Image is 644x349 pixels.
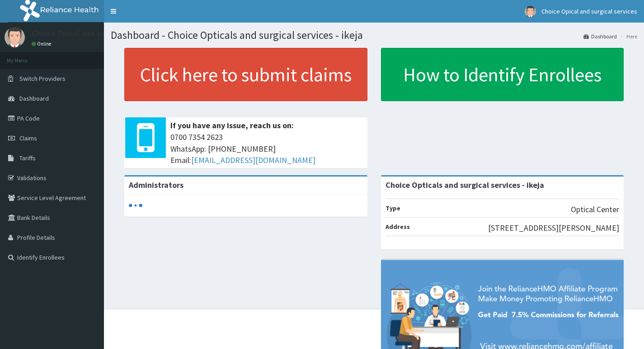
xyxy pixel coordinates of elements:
span: 0700 7354 2623 WhatsApp: [PHONE_NUMBER] Email: [170,131,363,166]
b: Administrators [129,180,183,190]
a: Click here to submit claims [124,48,367,101]
svg: audio-loading [129,199,142,212]
strong: Choice Opticals and surgical services - ikeja [385,180,544,190]
span: Dashboard [19,94,49,102]
b: Address [385,223,410,231]
img: User Image [5,27,25,47]
b: Type [385,204,400,212]
a: [EMAIL_ADDRESS][DOMAIN_NAME] [191,155,315,165]
span: Claims [19,134,37,142]
li: Here [618,33,637,40]
a: Online [32,41,53,47]
span: Tariffs [19,154,36,162]
p: [STREET_ADDRESS][PERSON_NAME] [488,222,619,234]
a: How to Identify Enrollees [381,48,624,101]
a: Dashboard [583,33,617,40]
p: Choice Opical and surgical services [32,29,154,37]
p: Optical Center [571,204,619,215]
img: User Image [525,6,536,17]
b: If you have any issue, reach us on: [170,120,294,130]
span: Switch Providers [19,74,66,83]
span: Choice Opical and surgical services [541,7,637,15]
h1: Dashboard - Choice Opticals and surgical services - ikeja [111,29,637,41]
